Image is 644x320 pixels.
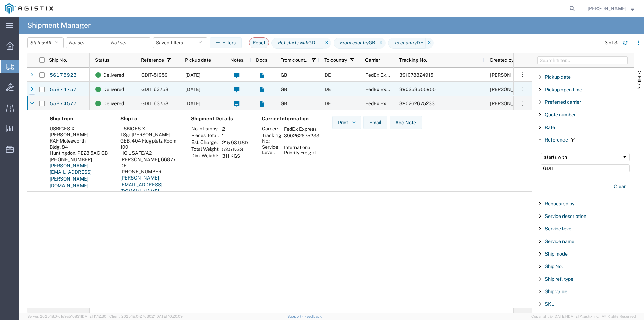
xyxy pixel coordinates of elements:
[120,169,180,175] div: [PHONE_NUMBER]
[220,132,250,139] td: 1
[545,251,568,257] span: Ship mode
[278,39,308,46] i: Ref starts with
[49,57,67,63] span: Ship No.
[304,314,322,318] a: Feedback
[191,126,220,132] th: No. of stops:
[545,289,567,294] span: Ship value
[281,72,287,78] span: GB
[351,119,357,126] img: dropdown
[49,98,77,109] a: 55874577
[334,38,377,49] span: From country GB
[220,139,250,146] td: 215.93 USD
[490,87,529,92] span: Tim Lawson
[50,132,109,138] div: [PERSON_NAME]
[66,38,108,48] input: Not set
[256,57,267,63] span: Docs
[50,144,109,150] div: Bldg. 84
[120,126,180,132] div: USBICES-X
[141,101,168,106] span: GDIT-63758
[490,72,529,78] span: Tim Lawson
[49,70,77,81] a: 56178923
[27,314,106,318] span: Server: 2025.18.0-d1e9a510831
[399,87,436,92] span: 390253555955
[363,116,387,129] button: Email
[120,138,180,150] div: GEB. 404 Flugplatz Room 100
[249,37,269,48] button: Reset
[545,74,571,80] span: Pickup date
[605,39,618,46] div: 3 of 3
[282,126,322,132] td: FedEx Express
[545,137,568,143] span: Reference
[185,72,200,78] span: 07/23/2025
[220,126,250,132] td: 2
[545,112,576,117] span: Quote number
[532,68,634,313] div: Filter List 66 Filters
[262,144,282,156] th: Service Level:
[545,201,574,206] span: Requested by
[390,116,422,129] button: Add Note
[332,116,361,129] button: Print
[27,17,91,34] h4: Shipment Manager
[50,116,109,122] h4: Ship from
[587,4,634,13] button: [PERSON_NAME]
[490,101,529,106] span: Tim Lawson
[388,38,426,49] span: To country DE
[120,132,180,138] div: TSgt [PERSON_NAME]
[49,84,77,95] a: 55874757
[50,150,109,156] div: Huntingdon, PE28 5AG GB
[399,101,435,106] span: 390262675233
[271,38,323,49] span: Ref starts with GDIT-
[545,239,574,244] span: Service name
[120,156,180,169] div: [PERSON_NAME], 66877 DE
[141,57,164,63] span: Reference
[287,314,304,318] a: Support
[365,57,380,63] span: Carrier
[545,125,555,130] span: Rate
[281,87,287,92] span: GB
[262,132,282,144] th: Tracking No.:
[544,154,622,160] div: starts with
[220,153,250,159] td: 311 KGS
[399,57,427,63] span: Tracking No.
[120,175,162,194] a: [PERSON_NAME][EMAIL_ADDRESS][DOMAIN_NAME]
[50,138,109,144] div: RAF Molesworth
[185,57,211,63] span: Pickup date
[210,37,242,48] button: Filters
[191,132,220,139] th: Pieces Total:
[120,116,180,122] h4: Ship to
[81,314,106,318] span: [DATE] 11:12:30
[185,101,200,106] span: 06/25/2025
[325,101,331,106] span: DE
[394,39,417,46] i: To country
[230,57,244,63] span: Notes
[282,144,322,156] td: International Priority Freight
[141,87,168,92] span: GDIT-63758
[280,57,309,63] span: From country
[191,116,251,122] h4: Shipment Details
[282,132,322,144] td: 390262675233
[545,276,573,282] span: Ship ref. type
[50,156,109,163] div: [PHONE_NUMBER]
[365,87,398,92] span: FedEx Express
[191,139,220,146] th: Est. Charge:
[324,57,347,63] span: To country
[109,314,183,318] span: Client: 2025.18.0-27d3021
[365,101,398,106] span: FedEx Express
[191,146,220,153] th: Total Weight:
[262,126,282,132] th: Carrier:
[5,3,53,14] img: logo
[545,99,581,105] span: Preferred carrier
[399,72,433,78] span: 391078824915
[103,82,124,96] span: Delivered
[220,146,250,153] td: 52.5 KGS
[185,87,200,92] span: 06/24/2025
[545,301,555,307] span: SKU
[340,39,369,46] i: From country
[45,40,51,45] span: All
[50,163,92,188] a: [PERSON_NAME][EMAIL_ADDRESS][PERSON_NAME][DOMAIN_NAME]
[610,181,630,192] button: Clear
[531,314,636,319] span: Copyright © [DATE]-[DATE] Agistix Inc., All Rights Reserved
[141,72,168,78] span: GDIT-51959
[95,57,109,63] span: Status
[545,213,586,219] span: Service description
